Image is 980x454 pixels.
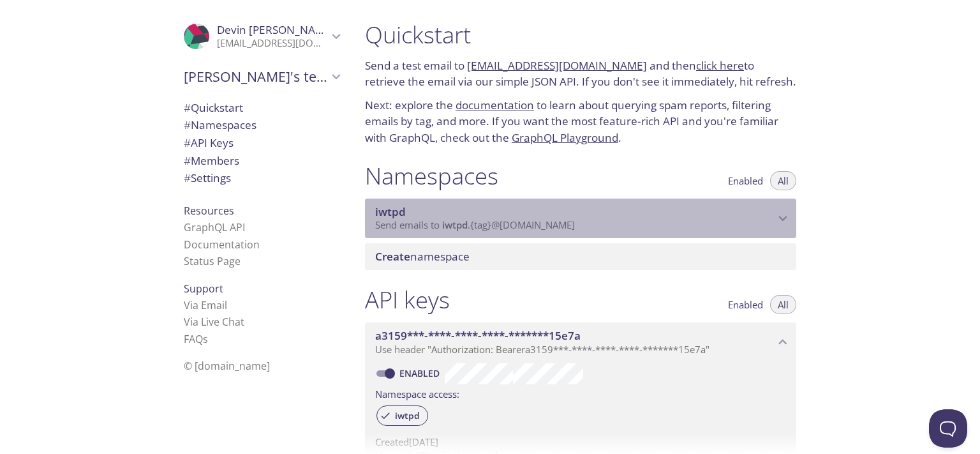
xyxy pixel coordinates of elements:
[174,134,350,152] div: API Keys
[770,295,796,314] button: All
[217,37,328,50] p: [EMAIL_ADDRESS][DOMAIN_NAME]
[184,282,223,296] span: Support
[184,68,328,86] span: [PERSON_NAME]'s team
[929,409,967,448] iframe: Help Scout Beacon - Open
[375,204,406,219] span: iwtpd
[184,170,191,185] span: #
[375,249,470,264] span: namespace
[770,171,796,190] button: All
[365,243,796,270] div: Create namespace
[375,384,459,403] label: Namespace access:
[184,220,245,234] a: GraphQL API
[467,58,647,73] a: [EMAIL_ADDRESS][DOMAIN_NAME]
[174,15,350,57] div: Devin petersen
[174,116,350,134] div: Namespaces
[184,315,244,329] a: Via Live Chat
[184,135,191,150] span: #
[397,367,445,379] a: Enabled
[442,218,468,231] span: iwtpd
[184,298,227,312] a: Via Email
[174,60,350,93] div: Devin's team
[184,100,191,115] span: #
[184,332,208,346] a: FAQ
[184,153,191,168] span: #
[365,199,796,238] div: iwtpd namespace
[203,332,208,346] span: s
[184,238,260,252] a: Documentation
[365,97,796,146] p: Next: explore the to learn about querying spam reports, filtering emails by tag, and more. If you...
[184,254,241,268] a: Status Page
[217,22,335,37] span: Devin [PERSON_NAME]
[387,410,427,421] span: iwtpd
[174,169,350,187] div: Team Settings
[184,117,191,132] span: #
[376,405,428,426] div: iwtpd
[184,170,231,185] span: Settings
[184,117,256,132] span: Namespaces
[456,98,534,112] a: documentation
[184,135,234,150] span: API Keys
[720,295,771,314] button: Enabled
[184,204,234,218] span: Resources
[696,58,744,73] a: click here
[174,152,350,170] div: Members
[365,57,796,90] p: Send a test email to and then to retrieve the email via our simple JSON API. If you don't see it ...
[184,100,243,115] span: Quickstart
[375,218,575,231] span: Send emails to . {tag} @[DOMAIN_NAME]
[174,99,350,117] div: Quickstart
[512,130,618,145] a: GraphQL Playground
[184,153,239,168] span: Members
[184,359,270,373] span: © [DOMAIN_NAME]
[365,285,450,314] h1: API keys
[365,20,796,49] h1: Quickstart
[720,171,771,190] button: Enabled
[375,249,410,264] span: Create
[365,162,498,190] h1: Namespaces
